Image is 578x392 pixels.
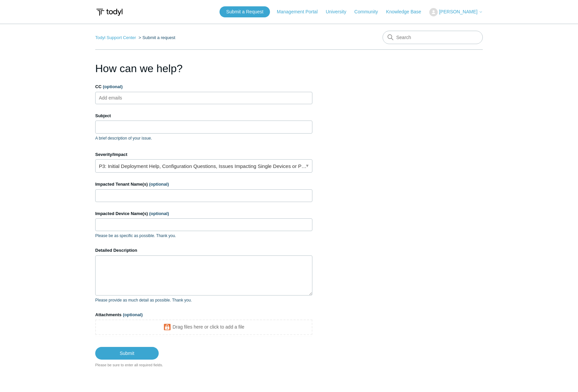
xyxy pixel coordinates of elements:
img: Todyl Support Center Help Center home page [95,6,124,18]
span: (optional) [149,182,169,187]
label: Attachments [95,312,312,318]
li: Submit a request [137,35,175,40]
a: University [326,8,353,15]
p: Please provide as much detail as possible. Thank you. [95,297,312,303]
h1: How can we help? [95,60,312,76]
a: Community [354,8,385,15]
span: (optional) [123,312,143,317]
p: A brief description of your issue. [95,135,312,141]
label: Severity/Impact [95,151,312,158]
a: Submit a Request [220,6,270,17]
div: Please be sure to enter all required fields. [95,362,312,368]
label: Impacted Tenant Name(s) [95,181,312,188]
input: Add emails [97,93,136,103]
label: Subject [95,113,312,119]
button: [PERSON_NAME] [429,8,483,16]
a: P3: Initial Deployment Help, Configuration Questions, Issues Impacting Single Devices or Past Out... [95,159,312,173]
a: Knowledge Base [386,8,428,15]
span: (optional) [149,211,169,216]
input: Search [383,31,483,44]
span: [PERSON_NAME] [439,9,477,14]
label: Impacted Device Name(s) [95,210,312,217]
p: Please be as specific as possible. Thank you. [95,233,312,239]
a: Management Portal [277,8,324,15]
li: Todyl Support Center [95,35,137,40]
span: (optional) [103,84,123,89]
label: CC [95,83,312,90]
a: Todyl Support Center [95,35,136,40]
input: Submit [95,347,159,360]
label: Detailed Description [95,247,312,254]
